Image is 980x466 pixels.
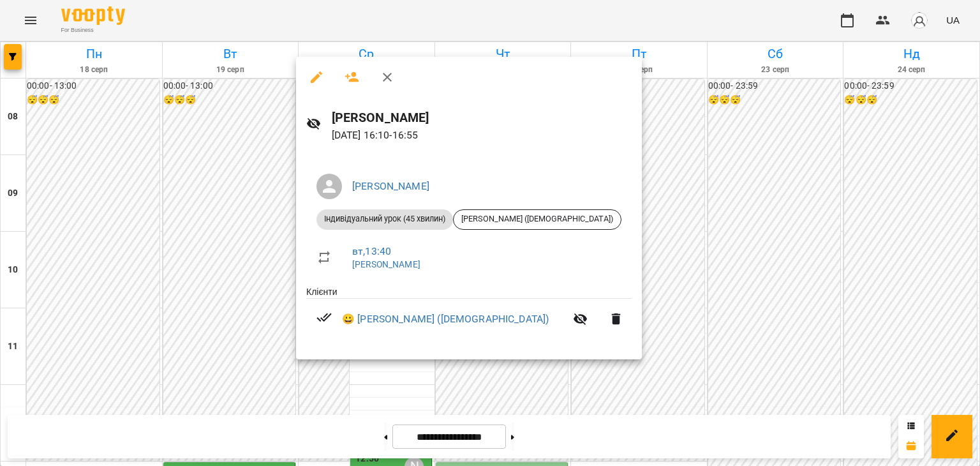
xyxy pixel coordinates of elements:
div: [PERSON_NAME] ([DEMOGRAPHIC_DATA]) [453,209,621,230]
a: 😀 [PERSON_NAME] ([DEMOGRAPHIC_DATA]) [342,312,549,327]
span: [PERSON_NAME] ([DEMOGRAPHIC_DATA]) [454,213,621,225]
ul: Клієнти [306,285,632,345]
a: вт , 13:40 [352,245,391,257]
p: [DATE] 16:10 - 16:55 [332,128,632,143]
span: Індивідуальний урок (45 хвилин) [316,213,453,225]
a: [PERSON_NAME] [352,180,429,192]
svg: Візит сплачено [316,310,332,325]
a: [PERSON_NAME] [352,259,420,269]
h6: [PERSON_NAME] [332,108,632,128]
